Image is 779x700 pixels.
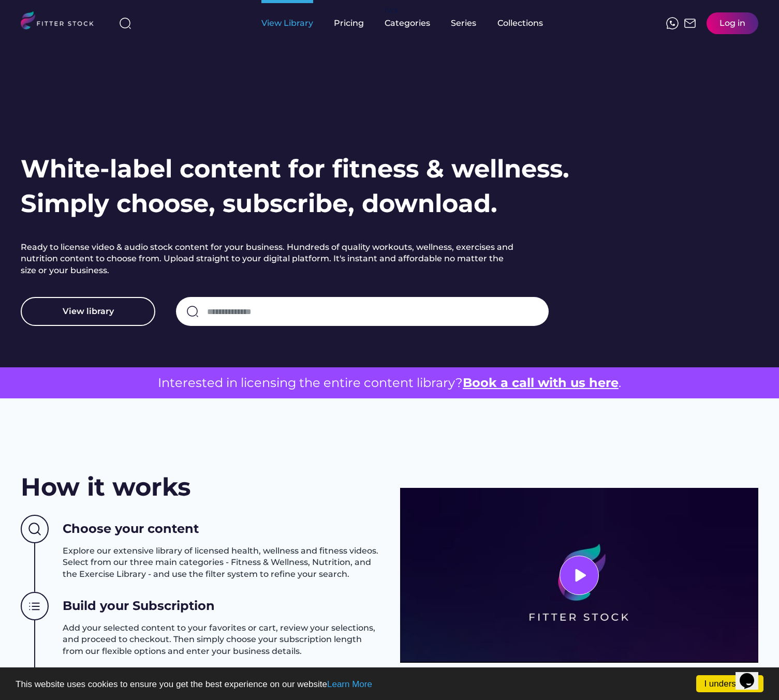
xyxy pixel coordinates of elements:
button: View library [21,297,155,326]
img: 3977569478e370cc298ad8aabb12f348.png [400,488,759,663]
h1: White-label content for fitness & wellness. Simply choose, subscribe, download. [21,152,569,221]
img: Frame%2051.svg [684,17,696,29]
a: Learn More [327,679,372,689]
h2: Ready to license video & audio stock content for your business. Hundreds of quality workouts, wel... [21,242,518,276]
h3: Add your selected content to your favorites or cart, review your selections, and proceed to check... [63,622,379,657]
img: Group%201000002438.svg [21,592,49,621]
img: Group%201000002437%20%282%29.svg [21,515,49,544]
div: fvck [385,5,398,16]
iframe: chat widget [736,659,769,690]
h3: Build your Subscription [63,597,215,615]
img: search-normal.svg [186,305,199,318]
div: View Library [261,18,313,29]
img: LOGO.svg [21,11,102,33]
p: This website uses cookies to ensure you get the best experience on our website [16,680,763,689]
div: Categories [385,18,430,29]
div: Series [451,18,477,29]
div: Pricing [334,18,364,29]
div: Collections [497,18,543,29]
a: I understand! [696,675,763,692]
h2: How it works [21,470,190,504]
a: Book a call with us here [463,375,619,390]
h3: Explore our extensive library of licensed health, wellness and fitness videos. Select from our th... [63,545,379,580]
h3: Choose your content [63,520,199,538]
img: search-normal%203.svg [119,17,131,29]
div: Log in [719,18,745,29]
img: meteor-icons_whatsapp%20%281%29.svg [666,17,679,29]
